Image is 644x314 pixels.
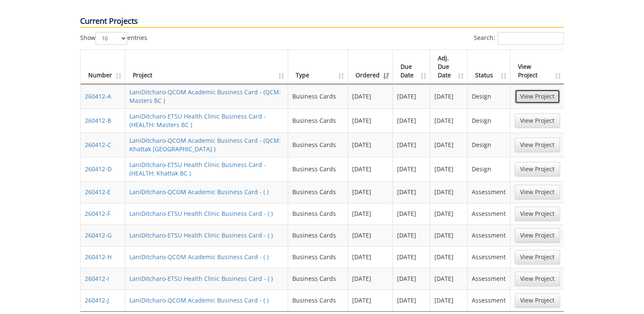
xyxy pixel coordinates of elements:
td: [DATE] [430,157,468,181]
td: [DATE] [348,268,393,289]
td: Design [468,108,510,133]
a: 260412-H [85,253,112,261]
td: Assessment [468,246,510,268]
a: View Project [515,185,560,199]
td: [DATE] [348,133,393,157]
td: Business Cards [288,289,347,311]
input: Search: [498,32,564,45]
td: [DATE] [348,203,393,224]
td: [DATE] [430,224,468,246]
td: Business Cards [288,203,347,224]
a: View Project [515,272,560,286]
td: Business Cards [288,268,347,289]
a: 260412-C [85,141,111,149]
td: [DATE] [393,84,430,108]
th: Due Date: activate to sort column ascending [393,50,430,84]
td: [DATE] [348,157,393,181]
a: 260412-I [85,274,109,283]
td: Assessment [468,203,510,224]
td: [DATE] [348,108,393,133]
a: View Project [515,138,560,152]
td: [DATE] [393,268,430,289]
th: Type: activate to sort column ascending [288,50,347,84]
a: LaniDitcharo-QCOM Academic Business Card - (QCM: Khattak [GEOGRAPHIC_DATA] ) [129,136,281,153]
td: [DATE] [430,181,468,203]
td: [DATE] [393,203,430,224]
td: Business Cards [288,133,347,157]
a: LaniDitcharo-ETSU Health Clinic Business Card - (HEALTH: Khattak BC ) [129,161,266,177]
td: [DATE] [393,133,430,157]
a: 260412-F [85,209,110,218]
td: [DATE] [348,224,393,246]
td: Business Cards [288,181,347,203]
td: Design [468,133,510,157]
td: Assessment [468,268,510,289]
a: 260412-J [85,296,109,304]
a: 260412-E [85,188,111,196]
th: View Project: activate to sort column ascending [510,50,564,84]
td: [DATE] [430,84,468,108]
th: Number: activate to sort column ascending [81,50,125,84]
a: View Project [515,228,560,243]
td: [DATE] [393,108,430,133]
td: [DATE] [348,84,393,108]
td: [DATE] [430,108,468,133]
a: LaniDitcharo-QCOM Academic Business Card - ( ) [129,188,269,196]
a: LaniDitcharo-ETSU Health Clinic Business Card - ( ) [129,209,273,218]
td: [DATE] [430,203,468,224]
th: Adj. Due Date: activate to sort column ascending [430,50,468,84]
td: Assessment [468,224,510,246]
td: [DATE] [348,246,393,268]
a: LaniDitcharo-QCOM Academic Business Card - ( ) [129,296,269,304]
a: 260412-G [85,231,112,239]
a: View Project [515,89,560,104]
td: [DATE] [393,246,430,268]
td: [DATE] [393,157,430,181]
td: Business Cards [288,246,347,268]
a: 260412-B [85,116,111,124]
a: View Project [515,207,560,221]
td: Assessment [468,289,510,311]
td: Business Cards [288,224,347,246]
td: [DATE] [348,181,393,203]
a: LaniDitcharo-QCOM Academic Business Card - (QCM: Masters BC ) [129,88,281,105]
a: LaniDitcharo-QCOM Academic Business Card - ( ) [129,253,269,261]
p: Current Projects [80,16,564,28]
select: Showentries [95,32,127,45]
a: LaniDitcharo-ETSU Health Clinic Business Card - (HEALTH: Masters BC ) [129,112,266,129]
td: Assessment [468,181,510,203]
a: 260412-A [85,92,111,100]
a: 260412-D [85,165,112,173]
td: [DATE] [393,224,430,246]
td: Design [468,84,510,108]
td: [DATE] [430,268,468,289]
th: Ordered: activate to sort column ascending [348,50,393,84]
th: Project: activate to sort column ascending [125,50,288,84]
td: [DATE] [430,289,468,311]
a: View Project [515,293,560,308]
td: [DATE] [348,289,393,311]
td: Business Cards [288,84,347,108]
td: [DATE] [393,181,430,203]
label: Search: [474,32,564,45]
th: Status: activate to sort column ascending [468,50,510,84]
td: [DATE] [393,289,430,311]
td: Business Cards [288,157,347,181]
td: [DATE] [430,246,468,268]
td: Business Cards [288,108,347,133]
a: LaniDitcharo-ETSU Health Clinic Business Card - ( ) [129,274,273,283]
a: LaniDitcharo-ETSU Health Clinic Business Card - ( ) [129,231,273,239]
label: Show entries [80,32,147,45]
td: Design [468,157,510,181]
td: [DATE] [430,133,468,157]
a: View Project [515,162,560,176]
a: View Project [515,250,560,264]
a: View Project [515,113,560,128]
